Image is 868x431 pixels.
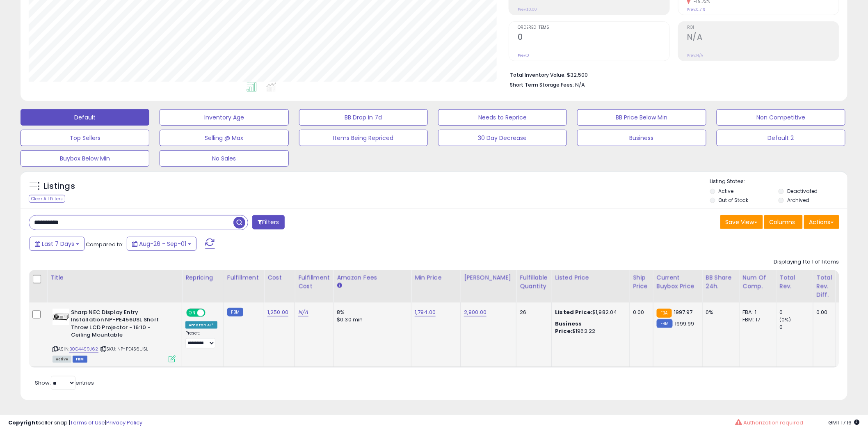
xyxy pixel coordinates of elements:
div: 26 [520,309,545,316]
small: Prev: N/A [687,53,703,58]
span: | SKU: NP-PE456USL [100,346,148,352]
span: Columns [770,218,795,226]
span: OFF [204,309,217,316]
small: Prev: 0.71% [687,7,705,12]
label: Deactivated [787,188,818,195]
strong: Copyright [8,419,38,426]
a: 2,900.00 [464,308,487,316]
div: Amazon Fees [337,273,408,282]
label: Out of Stock [719,197,749,204]
button: Aug-26 - Sep-01 [127,237,196,251]
div: Repricing [185,273,220,282]
span: N/A [575,81,585,89]
small: Amazon Fees. [337,282,342,289]
div: Fulfillable Quantity [520,273,548,291]
p: Listing States: [710,178,847,186]
div: Num of Comp. [743,273,773,291]
button: No Sales [160,150,288,167]
a: 1,794.00 [415,308,436,316]
small: FBA [657,309,672,318]
button: Last 7 Days [30,237,85,251]
div: Title [50,273,178,282]
label: Active [719,188,734,195]
div: Amazon AI * [185,321,217,329]
div: seller snap | | [8,419,142,427]
span: Compared to: [86,241,123,248]
b: Total Inventory Value: [510,71,566,78]
div: Preset: [185,330,217,349]
span: ON [187,309,197,316]
b: Sharp NEC Display Entry Installation NP-PE456USL Short Throw LCD Projector - 16:10 - Ceiling Moun... [71,309,171,341]
a: N/A [298,308,308,316]
a: 1,250.00 [267,308,288,316]
div: Listed Price [555,273,626,282]
b: Business Price: [555,320,582,335]
div: Fulfillment [227,273,260,282]
div: 0.00 [633,309,646,316]
div: FBM: 17 [743,316,770,323]
div: Current Buybox Price [657,273,699,291]
h2: 0 [518,32,669,44]
small: FBM [657,319,673,328]
a: Privacy Policy [106,419,142,426]
li: $32,500 [510,69,833,79]
div: $0.30 min [337,316,405,323]
div: [PERSON_NAME] [464,273,513,282]
b: Listed Price: [555,308,592,316]
span: Show: entries [35,379,94,387]
button: 30 Day Decrease [438,130,567,146]
img: 31rzFDBmj3L._SL40_.jpg [53,309,69,325]
span: 1997.97 [674,308,693,316]
button: Top Sellers [21,130,149,146]
span: Last 7 Days [42,240,74,248]
button: Columns [764,215,803,229]
button: Buybox Below Min [21,150,149,167]
small: (0%) [839,316,850,323]
span: ROI [687,25,839,30]
div: Clear All Filters [29,195,65,203]
button: BB Price Below Min [577,109,706,126]
span: All listings currently available for purchase on Amazon [53,356,71,363]
div: Min Price [415,273,457,282]
button: Filters [252,215,284,229]
div: 0% [706,309,733,316]
div: Ship Price [633,273,649,291]
div: 8% [337,309,405,316]
button: Default 2 [717,130,845,146]
label: Archived [787,197,809,204]
button: Items Being Repriced [299,130,428,146]
div: FBA: 1 [743,309,770,316]
span: FBM [73,356,87,363]
a: B0C44S9J62 [69,346,98,353]
small: Prev: $0.00 [518,7,537,12]
span: Ordered Items [518,25,669,30]
button: Non Competitive [717,109,845,126]
div: 0.00 [817,309,829,316]
h2: N/A [687,32,839,44]
button: Actions [804,215,839,229]
div: 0 [780,323,813,331]
div: Total Rev. [780,273,810,291]
button: Save View [720,215,763,229]
div: Displaying 1 to 1 of 1 items [774,258,839,266]
small: FBM [227,308,243,316]
span: 1999.99 [675,320,694,328]
button: Selling @ Max [160,130,288,146]
div: Total Rev. Diff. [817,273,832,299]
div: $1,982.04 [555,309,623,316]
div: Cost [267,273,291,282]
div: $1962.22 [555,320,623,335]
button: Business [577,130,706,146]
a: Terms of Use [70,419,105,426]
div: BB Share 24h. [706,273,736,291]
div: Fulfillment Cost [298,273,330,291]
div: 0 [780,309,813,316]
b: Short Term Storage Fees: [510,81,574,88]
span: Aug-26 - Sep-01 [139,240,186,248]
button: BB Drop in 7d [299,109,428,126]
button: Default [21,109,149,126]
small: (0%) [780,316,791,323]
button: Inventory Age [160,109,288,126]
small: Prev: 0 [518,53,529,58]
h5: Listings [43,181,75,192]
